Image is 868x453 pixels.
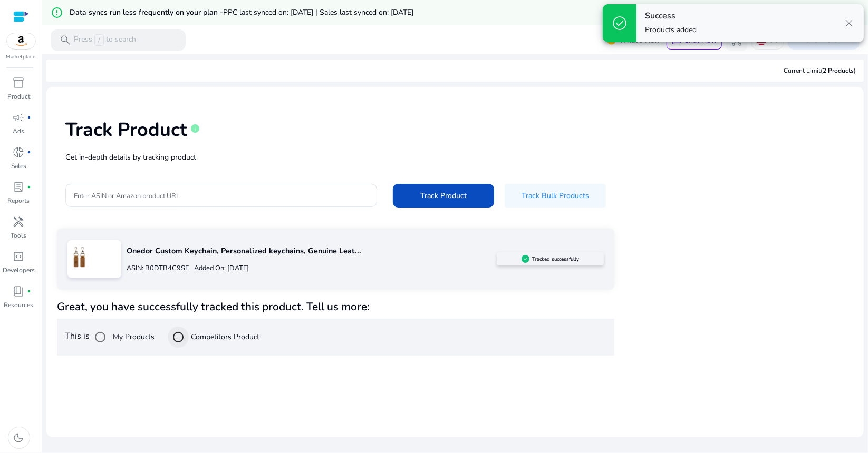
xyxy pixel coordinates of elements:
[223,7,413,17] span: PPC last synced on: [DATE] | Sales last synced on: [DATE]
[645,25,697,35] p: Products added
[65,119,187,141] h1: Track Product
[70,8,413,17] h5: Data syncs run less frequently on your plan -
[57,300,614,313] h4: Great, you have successfully tracked this product. Tell us more:
[784,66,856,75] div: Current Limit )
[11,231,27,240] p: Tools
[13,431,25,444] span: dark_mode
[522,190,589,201] span: Track Bulk Products
[6,53,36,61] p: Marketplace
[189,263,249,273] p: Added On: [DATE]
[13,76,25,89] span: inventory_2
[13,250,25,263] span: code_blocks
[8,196,30,205] p: Reports
[74,34,136,46] p: Press to search
[13,181,25,193] span: lab_profile
[4,300,34,310] p: Resources
[13,111,25,124] span: campaign
[27,115,32,120] span: fiber_manual_record
[27,150,32,154] span: fiber_manual_record
[393,184,494,208] button: Track Product
[57,319,614,356] div: This is
[505,184,606,208] button: Track Bulk Products
[843,17,855,29] span: close
[522,255,529,263] img: sellerapp_active
[65,152,845,163] p: Get in-depth details by tracking product
[13,215,25,228] span: handyman
[189,331,259,342] label: Competitors Product
[51,6,63,19] mat-icon: error_outline
[94,34,104,46] span: /
[7,33,35,49] img: amazon.svg
[821,66,854,75] span: (2 Products
[111,331,155,342] label: My Products
[13,126,25,136] p: Ads
[127,263,189,273] p: ASIN: B0DTB4C9SF
[13,146,25,159] span: donut_small
[645,11,697,21] h4: Success
[27,289,32,293] span: fiber_manual_record
[611,15,628,32] span: check_circle
[11,161,26,171] p: Sales
[27,185,32,189] span: fiber_manual_record
[59,34,72,46] span: search
[532,256,579,262] h5: Tracked successfully
[67,245,91,269] img: 61l--lRoYjL.jpg
[13,285,25,298] span: book_4
[3,265,35,275] p: Developers
[7,92,30,101] p: Product
[420,190,467,201] span: Track Product
[127,245,497,257] p: Onedor Custom Keychain, Personalized keychains, Genuine Leat...
[190,123,200,134] span: info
